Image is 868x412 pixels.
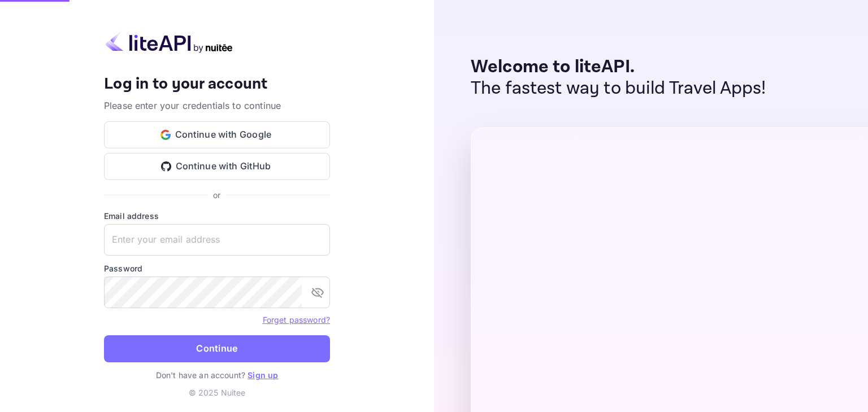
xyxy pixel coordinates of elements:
a: Forget password? [263,315,330,325]
img: liteapi [104,31,234,53]
label: Password [104,262,330,274]
input: Enter your email address [104,224,330,256]
button: Continue with Google [104,121,330,148]
button: toggle password visibility [306,281,329,304]
p: or [213,189,220,201]
p: Please enter your credentials to continue [104,99,330,112]
p: Don't have an account? [104,369,330,381]
button: Continue [104,335,330,362]
p: © 2025 Nuitee [189,387,246,398]
h4: Log in to your account [104,74,330,94]
a: Sign up [248,370,278,380]
label: Email address [104,210,330,222]
p: The fastest way to build Travel Apps! [471,78,766,99]
button: Continue with GitHub [104,153,330,180]
a: Forget password? [263,314,330,325]
p: Welcome to liteAPI. [471,56,766,78]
